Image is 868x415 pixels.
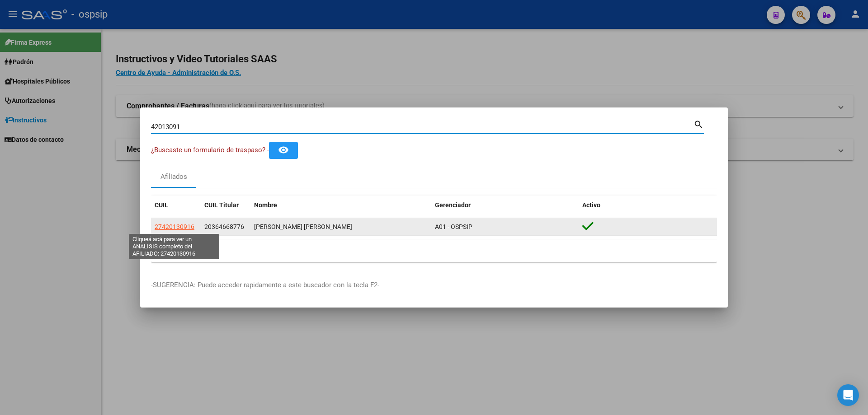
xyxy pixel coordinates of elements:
mat-icon: remove_red_eye [278,145,289,155]
div: [PERSON_NAME] [PERSON_NAME] [254,222,428,232]
datatable-header-cell: Gerenciador [431,196,579,215]
span: CUIL Titular [204,201,239,209]
datatable-header-cell: CUIL [151,196,201,215]
span: 27420130916 [155,223,194,230]
div: Open Intercom Messenger [837,384,859,406]
span: ¿Buscaste un formulario de traspaso? - [151,146,269,154]
datatable-header-cell: CUIL Titular [201,196,250,215]
span: Nombre [254,201,277,209]
div: 1 total [151,239,717,262]
span: A01 - OSPSIP [435,223,472,230]
div: Afiliados [160,172,187,182]
span: Gerenciador [435,201,471,209]
span: 20364668776 [204,223,244,230]
mat-icon: search [693,118,704,129]
datatable-header-cell: Nombre [250,196,431,215]
span: CUIL [155,201,168,209]
p: -SUGERENCIA: Puede acceder rapidamente a este buscador con la tecla F2- [151,280,717,290]
span: Activo [582,201,600,209]
datatable-header-cell: Activo [579,196,717,215]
